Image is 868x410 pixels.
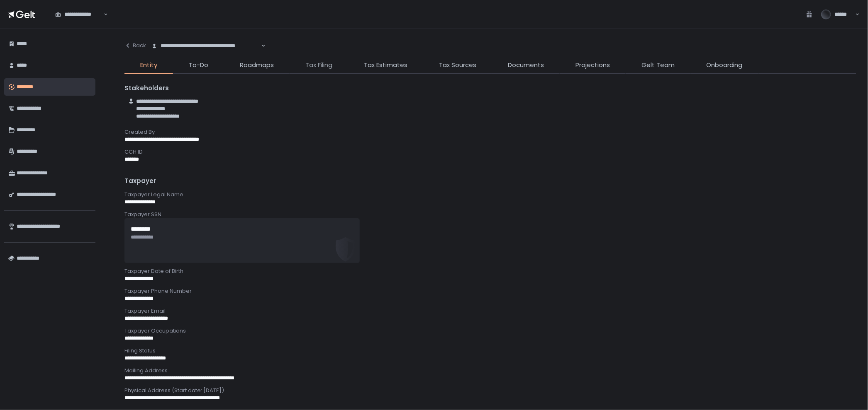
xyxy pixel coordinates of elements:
[124,128,856,136] div: Created By
[305,60,332,70] span: Tax Filing
[240,60,274,70] span: Roadmaps
[146,37,266,55] div: Search for option
[124,387,856,394] div: Physical Address (Start date: [DATE])
[124,327,856,335] div: Taxpayer Occupations
[439,60,476,70] span: Tax Sources
[124,37,146,54] button: Back
[706,60,743,70] span: Onboarding
[508,60,544,70] span: Documents
[102,10,103,19] input: Search for option
[575,60,610,70] span: Projections
[364,60,407,70] span: Tax Estimates
[124,287,856,295] div: Taxpayer Phone Number
[124,307,856,315] div: Taxpayer Email
[140,60,157,70] span: Entity
[189,60,208,70] span: To-Do
[124,211,856,218] div: Taxpayer SSN
[124,268,856,275] div: Taxpayer Date of Birth
[124,191,856,198] div: Taxpayer Legal Name
[124,42,146,49] div: Back
[124,148,856,156] div: CCH ID
[50,5,108,23] div: Search for option
[124,367,856,374] div: Mailing Address
[124,84,856,93] div: Stakeholders
[641,60,675,70] span: Gelt Team
[124,176,856,186] div: Taxpayer
[124,347,856,355] div: Filing Status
